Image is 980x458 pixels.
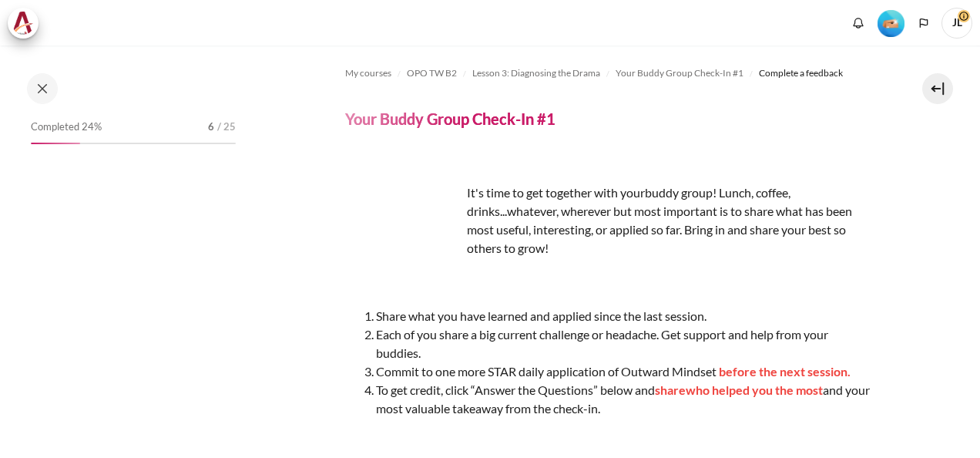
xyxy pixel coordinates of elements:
img: dfr [345,159,461,274]
p: buddy group! Lunch, coffee, drinks...whatever, wherever but most important is to share what has b... [345,184,871,258]
span: 6 [208,120,214,135]
h4: Your Buddy Group Check-In #1 [345,109,555,129]
button: Languages [912,12,935,35]
span: who helped you the most [686,382,823,397]
span: Your Buddy Group Check-In #1 [616,66,743,80]
nav: Navigation bar [345,61,871,86]
li: Share what you have learned and applied since the last session. [376,307,871,325]
a: OPO TW B2 [407,64,457,83]
a: User menu [941,8,972,39]
span: / 25 [217,120,236,135]
a: Level #2 [871,8,911,37]
span: . [847,364,851,379]
span: before the next session [719,364,847,379]
img: Architeck [12,12,34,35]
span: share [655,382,686,397]
a: Architeck Architeck [8,8,46,39]
span: JL [941,8,972,39]
span: It's time to get together with your [467,185,645,200]
span: Each of you share a big current challenge or headache. Get support and help from your buddies. [376,327,828,360]
span: OPO TW B2 [407,66,457,80]
li: To get credit, click “Answer the Questions” below and and your most valuable takeaway from the ch... [376,381,871,418]
div: Level #2 [878,8,904,37]
span: Lesson 3: Diagnosing the Drama [472,66,600,80]
span: My courses [345,66,391,80]
span: Completed 24% [31,120,102,135]
div: 24% [31,143,80,144]
a: My courses [345,64,391,83]
a: Your Buddy Group Check-In #1 [616,64,743,83]
span: Complete a feedback [759,66,843,80]
a: Lesson 3: Diagnosing the Drama [472,64,600,83]
img: Level #2 [878,10,904,37]
li: Commit to one more STAR daily application of Outward Mindset [376,362,871,381]
div: Show notification window with no new notifications [847,12,870,35]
